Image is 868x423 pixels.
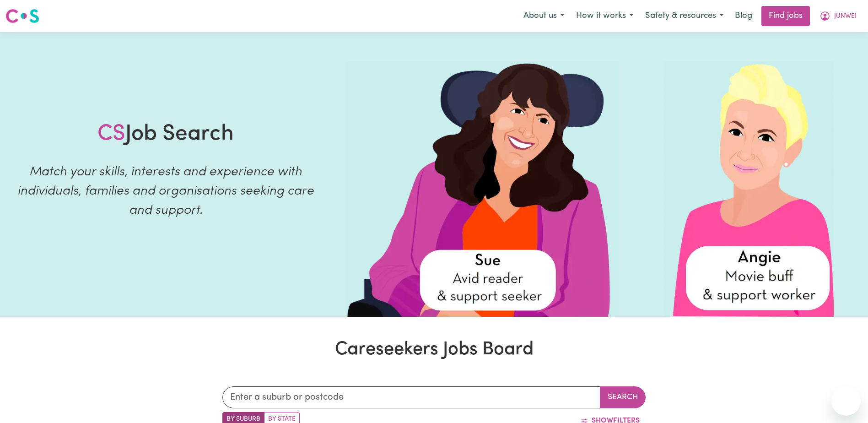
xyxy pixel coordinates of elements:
button: Safety & resources [639,6,729,26]
h1: Job Search [97,121,234,148]
button: My Account [814,6,863,26]
button: About us [518,6,570,26]
a: Find jobs [761,6,810,26]
button: Search [600,386,646,408]
iframe: 启动消息传送窗口的按钮 [831,386,861,416]
img: Careseekers logo [5,8,39,24]
button: How it works [570,6,639,26]
p: Match your skills, interests and experience with individuals, families and organisations seeking ... [11,163,320,220]
input: Enter a suburb or postcode [222,386,600,408]
a: Careseekers logo [5,5,39,27]
span: JUNWEI [834,11,857,22]
span: CS [97,123,125,145]
a: Blog [729,6,758,26]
